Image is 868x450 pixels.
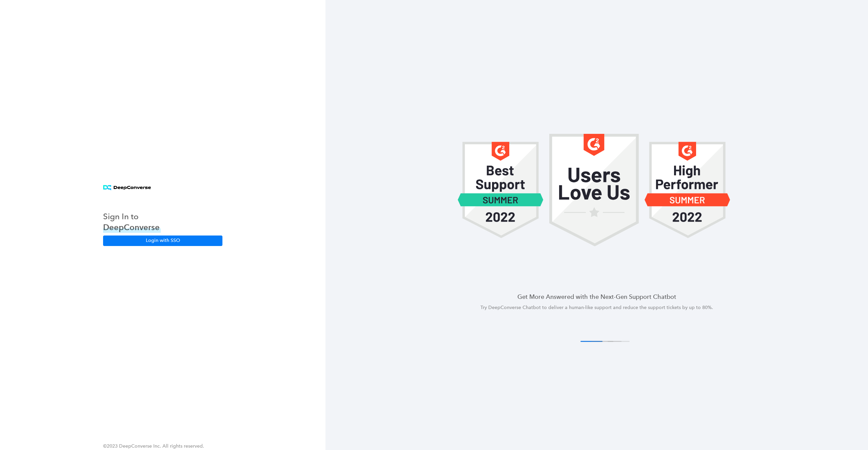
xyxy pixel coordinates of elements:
img: horizontal logo [103,185,151,191]
button: 3 [599,341,622,342]
img: carousel 1 [549,134,639,246]
h3: Sign In to [103,211,161,222]
span: Try DeepConverse Chatbot to deliver a human-like support and reduce the support tickets by up to ... [480,305,713,310]
button: 4 [608,341,630,342]
button: Login with SSO [103,236,222,246]
button: 2 [591,341,613,342]
button: 1 [580,341,603,342]
img: carousel 1 [644,134,731,246]
span: ©2023 DeepConverse Inc. All rights reserved. [103,443,204,449]
h4: Get More Answered with the Next-Gen Support Chatbot [342,292,852,301]
h3: DeepConverse [103,222,161,233]
img: carousel 1 [457,134,544,246]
